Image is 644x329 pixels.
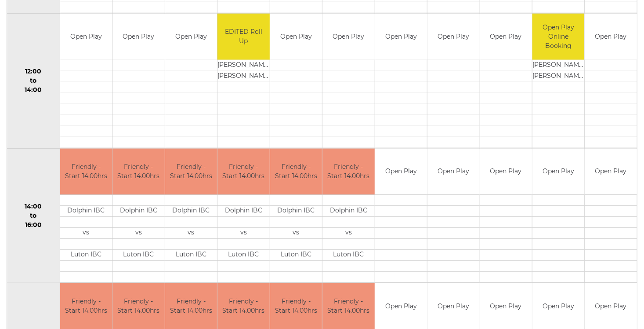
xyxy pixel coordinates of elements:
td: Open Play [585,14,637,60]
td: Open Play Online Booking [532,14,584,60]
td: Luton IBC [270,250,322,261]
td: Friendly - Start 14.00hrs [60,149,112,195]
td: vs [270,228,322,239]
td: Open Play [165,14,217,60]
td: [PERSON_NAME] [217,60,269,71]
td: vs [322,228,374,239]
td: Dolphin IBC [60,206,112,217]
td: 14:00 to 16:00 [7,148,60,283]
td: Luton IBC [60,250,112,261]
td: Open Play [270,14,322,60]
td: Dolphin IBC [165,206,217,217]
td: Open Play [112,14,164,60]
td: vs [60,228,112,239]
td: Open Play [532,149,584,195]
td: Open Play [60,14,112,60]
td: Open Play [427,149,479,195]
td: [PERSON_NAME] [532,71,584,82]
td: Friendly - Start 14.00hrs [112,149,164,195]
td: Friendly - Start 14.00hrs [165,149,217,195]
td: Open Play [585,149,637,195]
td: Friendly - Start 14.00hrs [270,149,322,195]
td: 12:00 to 14:00 [7,14,60,149]
td: Friendly - Start 14.00hrs [217,149,269,195]
td: Dolphin IBC [270,206,322,217]
td: Dolphin IBC [217,206,269,217]
td: [PERSON_NAME] [532,60,584,71]
td: Open Play [375,149,427,195]
td: Open Play [375,14,427,60]
td: Open Play [480,149,532,195]
td: vs [112,228,164,239]
td: vs [165,228,217,239]
td: Open Play [427,14,479,60]
td: Open Play [480,14,532,60]
td: Dolphin IBC [322,206,374,217]
td: Luton IBC [322,250,374,261]
td: vs [217,228,269,239]
td: Luton IBC [112,250,164,261]
td: Luton IBC [165,250,217,261]
td: EDITED Roll Up [217,14,269,60]
td: Luton IBC [217,250,269,261]
td: [PERSON_NAME] [217,71,269,82]
td: Friendly - Start 14.00hrs [322,149,374,195]
td: Dolphin IBC [112,206,164,217]
td: Open Play [322,14,374,60]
